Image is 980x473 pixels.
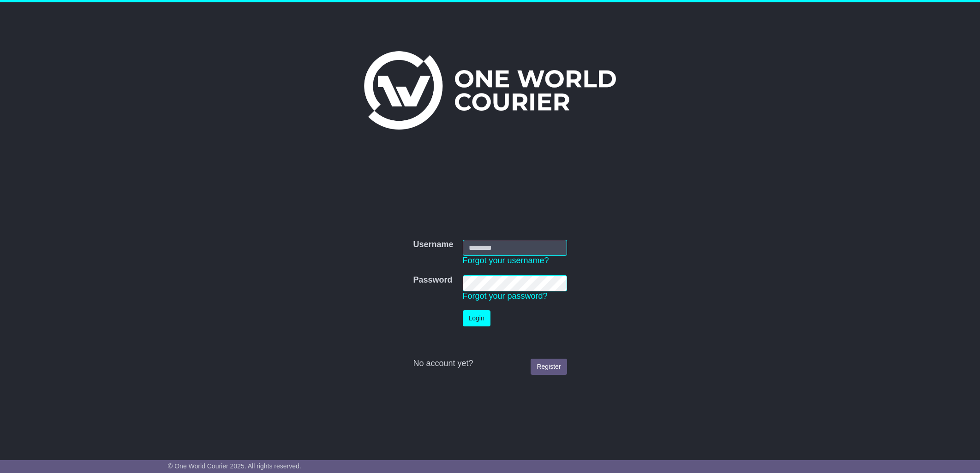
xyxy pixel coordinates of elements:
[531,359,567,375] a: Register
[168,462,301,470] span: © One World Courier 2025. All rights reserved.
[413,359,567,369] div: No account yet?
[413,275,452,285] label: Password
[463,256,549,265] a: Forgot your username?
[413,240,453,250] label: Username
[364,51,616,130] img: One World
[463,291,548,301] a: Forgot your password?
[463,310,490,326] button: Login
